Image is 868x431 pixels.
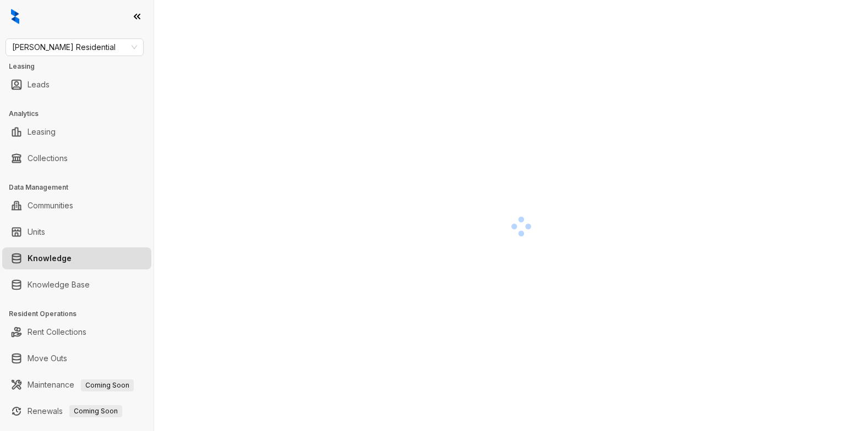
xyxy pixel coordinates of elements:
span: Coming Soon [69,405,122,417]
img: logo [11,9,19,24]
span: Coming Soon [81,379,134,391]
span: Griffis Residential [12,39,137,56]
a: Collections [28,147,68,169]
a: Communities [28,195,73,217]
li: Knowledge [2,247,151,269]
a: RenewalsComing Soon [28,400,122,422]
a: Knowledge [28,247,72,269]
a: Leasing [28,121,56,143]
a: Move Outs [28,347,67,369]
a: Leads [28,74,50,96]
li: Renewals [2,400,151,422]
li: Units [2,221,151,243]
h3: Data Management [9,183,154,192]
li: Collections [2,147,151,169]
h3: Leasing [9,62,154,71]
li: Leads [2,74,151,96]
li: Communities [2,195,151,217]
li: Move Outs [2,347,151,369]
h3: Analytics [9,109,154,119]
li: Leasing [2,121,151,143]
li: Knowledge Base [2,274,151,296]
a: Knowledge Base [28,274,90,296]
a: Units [28,221,45,243]
li: Maintenance [2,374,151,396]
li: Rent Collections [2,321,151,343]
h3: Resident Operations [9,309,154,319]
a: Rent Collections [28,321,86,343]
